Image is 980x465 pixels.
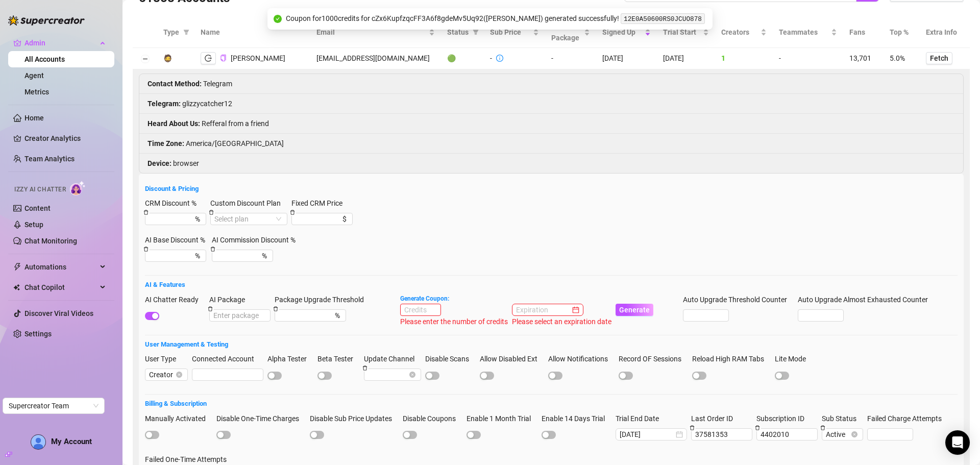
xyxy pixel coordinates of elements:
[484,17,545,48] th: Sub Price
[145,454,233,465] label: Failed One-Time Attempts
[148,139,184,148] strong: Time Zone :
[143,210,149,215] span: delete
[205,55,212,62] span: logout
[31,435,45,449] img: AD_cMMTxCeTpmN1d5MnKJ1j-_uXZCpTKapSSqNGg4PyXtR_tCW7gZXTNmFz2tpVv9LSyNV7ff1CaS4f4q0HLYKULQOwoM5GQR...
[490,27,531,38] span: Sub Price
[24,279,97,296] span: Chat Copilot
[24,259,97,275] span: Automations
[400,295,449,302] strong: Generate Coupon:
[139,94,963,114] li: glizzycatcher12
[616,304,653,316] button: Generate
[275,294,371,305] label: Package Upgrade Threshold
[447,27,469,38] span: Status
[148,80,202,88] strong: Contact Method :
[310,413,399,424] label: Disable Sub Price Updates
[231,54,285,62] span: [PERSON_NAME]
[216,250,260,261] input: AI Commission Discount %
[209,309,271,322] input: AI Package
[24,155,75,163] a: Team Analytics
[473,29,479,35] span: filter
[657,48,715,69] td: [DATE]
[496,55,503,62] span: info-circle
[490,53,492,64] div: -
[775,372,789,380] button: Lite Mode
[843,17,884,48] th: Fans
[183,29,189,35] span: filter
[149,250,193,261] input: AI Base Discount %
[364,353,421,364] label: Update Channel
[70,181,86,195] img: AI Chatter
[13,284,20,291] img: Chat Copilot
[401,304,440,315] input: Credits
[267,353,313,364] label: Alpha Tester
[692,353,771,364] label: Reload High RAM Tabs
[194,17,310,48] th: Name
[24,88,49,96] a: Metrics
[24,114,44,122] a: Home
[13,39,21,47] span: crown
[148,119,200,128] strong: Heard About Us :
[145,294,205,305] label: AI Chatter Ready
[471,25,481,40] span: filter
[620,429,674,440] input: Trial End Date
[317,372,332,380] button: Beta Tester
[139,74,963,94] li: Telegram
[425,353,476,364] label: Disable Scans
[945,430,970,455] div: Open Intercom Messenger
[149,213,193,225] input: CRM Discount %
[467,413,537,424] label: Enable 1 Month Trial
[163,27,179,38] span: Type
[220,55,227,61] span: copy
[317,353,360,364] label: Beta Tester
[216,413,306,424] label: Disable One-Time Charges
[216,431,231,439] button: Disable One-Time Charges
[403,413,462,424] label: Disable Coupons
[757,429,817,440] input: Subscription ID
[290,210,295,215] span: delete
[310,17,442,48] th: Email
[596,48,656,69] td: [DATE]
[425,372,439,380] button: Disable Scans
[148,100,181,108] strong: Telegram :
[619,306,650,314] span: Generate
[139,134,963,154] li: America/[GEOGRAPHIC_DATA]
[212,234,302,246] label: AI Commission Discount %
[822,413,863,424] label: Sub Status
[5,451,12,458] span: build
[209,294,252,305] label: AI Package
[692,429,752,440] input: Last Order ID
[51,437,92,446] span: My Account
[192,369,263,381] input: Connected Account
[149,369,184,380] span: Creator
[310,48,442,69] td: [EMAIL_ADDRESS][DOMAIN_NAME]
[619,353,688,364] label: Record OF Sessions
[24,330,52,338] a: Settings
[596,17,656,48] th: Signed Up
[602,27,642,38] span: Signed Up
[148,159,171,167] strong: Device :
[163,53,172,64] div: 🧔
[663,27,701,38] span: Trial Start
[545,17,596,48] th: AI Package
[143,247,149,252] span: delete
[192,353,261,364] label: Connected Account
[545,48,596,69] td: -
[721,54,725,62] span: 1
[24,71,44,80] a: Agent
[692,372,706,380] button: Reload High RAM Tabs
[551,21,582,43] span: AI Package
[826,429,859,440] span: Active
[516,304,570,315] input: Expiration
[279,310,333,321] input: Package Upgrade Threshold
[884,17,919,48] th: Top %
[480,372,494,380] button: Allow Disabled Ext
[208,306,213,311] span: delete
[181,25,191,40] span: filter
[621,13,705,24] code: 12E0A50600RS0JCUO878
[24,237,77,245] a: Chat Monitoring
[145,413,212,424] label: Manually Activated
[683,294,794,305] label: Auto Upgrade Threshold Counter
[755,425,760,430] span: delete
[209,210,214,215] span: delete
[210,198,287,209] label: Custom Discount Plan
